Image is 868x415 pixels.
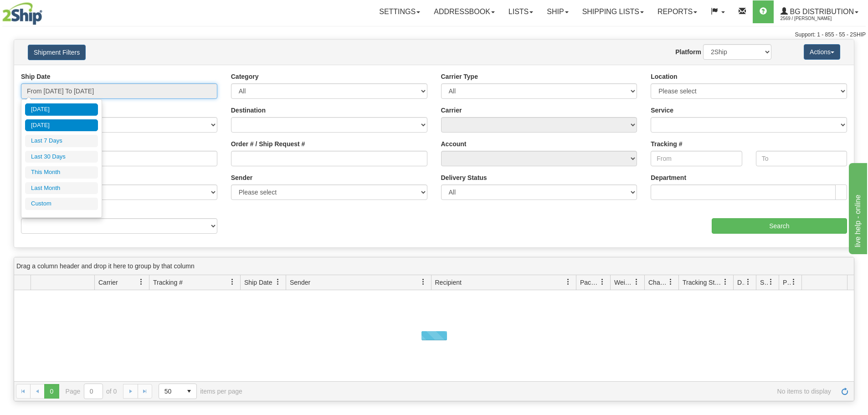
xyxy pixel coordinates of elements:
[774,0,865,23] a: BG Distribution 2569 / [PERSON_NAME]
[756,151,847,166] input: To
[786,274,801,290] a: Pickup Status filter column settings
[153,278,183,287] span: Tracking #
[14,257,854,275] div: grid grouping header
[25,182,98,195] li: Last Month
[663,274,678,290] a: Charge filter column settings
[134,274,149,290] a: Carrier filter column settings
[25,151,98,163] li: Last 30 Days
[441,106,462,115] label: Carrier
[651,0,704,23] a: Reports
[372,0,427,23] a: Settings
[7,5,84,16] div: live help - online
[648,278,668,287] span: Charge
[25,135,98,147] li: Last 7 Days
[712,218,847,234] input: Search
[847,161,867,254] iframe: chat widget
[416,274,431,290] a: Sender filter column settings
[427,0,502,23] a: Addressbook
[441,72,478,81] label: Carrier Type
[683,278,722,287] span: Tracking Status
[231,106,266,115] label: Destination
[21,72,51,81] label: Ship Date
[540,0,575,23] a: Ship
[737,278,745,287] span: Delivery Status
[595,274,610,290] a: Packages filter column settings
[2,31,866,39] div: Support: 1 - 855 - 55 - 2SHIP
[804,44,840,60] button: Actions
[783,278,791,287] span: Pickup Status
[560,274,576,290] a: Recipient filter column settings
[651,72,677,81] label: Location
[159,384,242,399] span: items per page
[651,173,686,182] label: Department
[740,274,756,290] a: Delivery Status filter column settings
[651,151,742,166] input: From
[28,45,86,60] button: Shipment Filters
[255,388,831,395] span: No items to display
[244,278,272,287] span: Ship Date
[98,278,118,287] span: Carrier
[231,72,259,81] label: Category
[435,278,462,287] span: Recipient
[231,173,252,182] label: Sender
[25,166,98,179] li: This Month
[441,139,467,149] label: Account
[44,384,59,399] span: Page 0
[651,139,682,149] label: Tracking #
[25,198,98,210] li: Custom
[159,384,197,399] span: Page sizes drop down
[675,47,701,56] label: Platform
[629,274,644,290] a: Weight filter column settings
[270,274,286,290] a: Ship Date filter column settings
[781,14,849,23] span: 2569 / [PERSON_NAME]
[575,0,651,23] a: Shipping lists
[25,119,98,132] li: [DATE]
[614,278,633,287] span: Weight
[502,0,540,23] a: Lists
[25,103,98,116] li: [DATE]
[441,173,487,182] label: Delivery Status
[182,384,196,399] span: select
[718,274,733,290] a: Tracking Status filter column settings
[763,274,779,290] a: Shipment Issues filter column settings
[164,387,176,396] span: 50
[837,384,852,399] a: Refresh
[231,139,305,149] label: Order # / Ship Request #
[651,106,673,115] label: Service
[66,384,117,399] span: Page of 0
[225,274,240,290] a: Tracking # filter column settings
[760,278,768,287] span: Shipment Issues
[290,278,310,287] span: Sender
[2,2,42,25] img: logo2569.jpg
[580,278,599,287] span: Packages
[788,8,854,15] span: BG Distribution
